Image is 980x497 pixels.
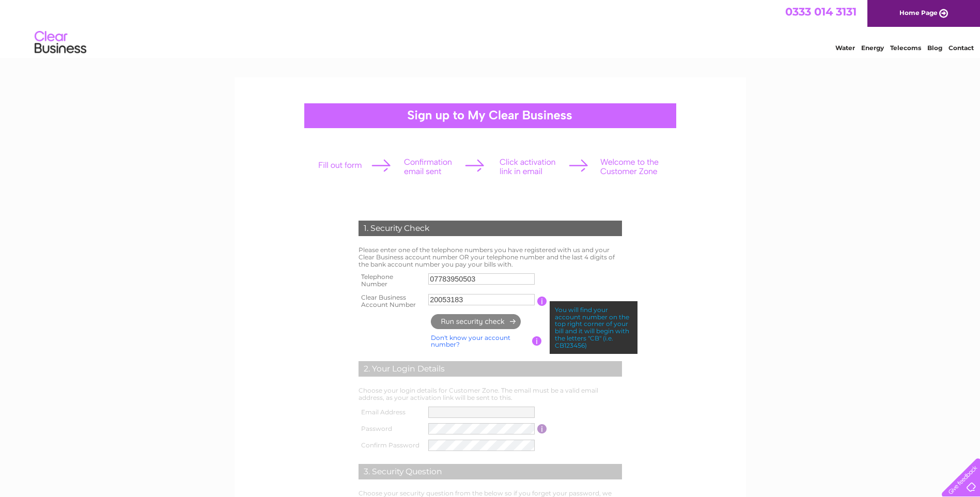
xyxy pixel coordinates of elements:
[359,464,622,479] div: 3. Security Question
[356,421,426,437] th: Password
[359,361,622,377] div: 2. Your Login Details
[356,291,426,312] th: Clear Business Account Number
[861,44,884,52] a: Energy
[927,44,942,52] a: Blog
[356,270,426,291] th: Telephone Number
[356,437,426,454] th: Confirm Password
[356,384,625,404] td: Choose your login details for Customer Zone. The email must be a valid email address, as your act...
[356,244,625,270] td: Please enter one of the telephone numbers you have registered with us and your Clear Business acc...
[356,404,426,421] th: Email Address
[34,27,87,58] img: logo.png
[785,5,857,18] a: 0333 014 3131
[890,44,921,52] a: Telecoms
[537,297,547,306] input: Information
[835,44,855,52] a: Water
[550,301,637,354] div: You will find your account number on the top right corner of your bill and it will begin with the...
[537,424,547,433] input: Information
[532,336,542,346] input: Information
[359,221,622,236] div: 1. Security Check
[246,6,735,50] div: Clear Business is a trading name of Verastar Limited (registered in [GEOGRAPHIC_DATA] No. 3667643...
[948,44,974,52] a: Contact
[431,334,510,349] a: Don't know your account number?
